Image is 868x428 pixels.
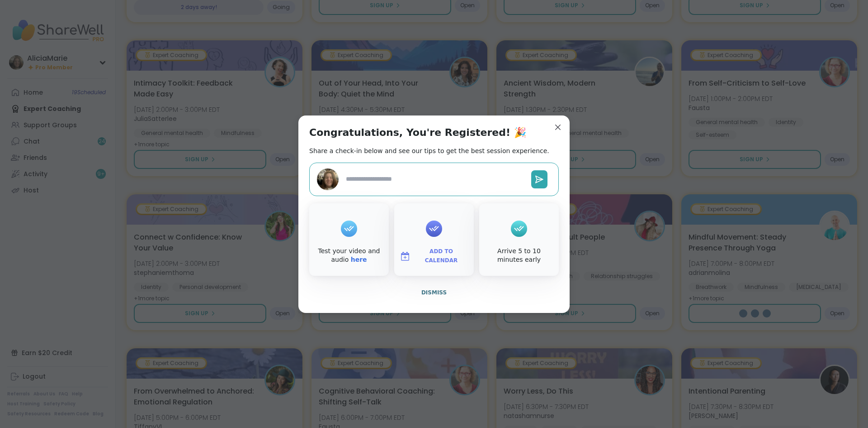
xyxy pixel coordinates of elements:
div: Test your video and audio [311,247,387,264]
img: ShareWell Logomark [400,251,410,262]
h2: Share a check-in below and see our tips to get the best session experience. [309,146,549,155]
button: Add to Calendar [396,247,472,266]
a: here [351,256,367,263]
div: Arrive 5 to 10 minutes early [481,247,557,264]
span: Dismiss [421,289,447,296]
button: Dismiss [309,283,559,302]
h1: Congratulations, You're Registered! 🎉 [309,126,526,139]
img: AliciaMarie [317,168,339,190]
span: Add to Calendar [414,247,468,265]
